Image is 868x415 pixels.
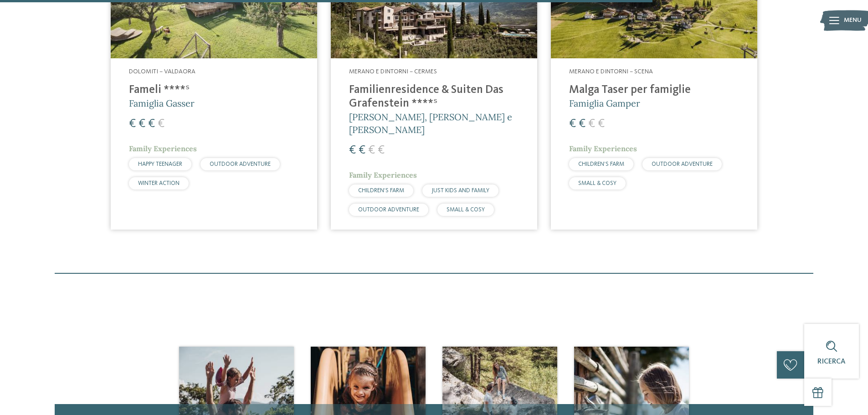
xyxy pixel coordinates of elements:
[358,207,419,213] span: OUTDOOR ADVENTURE
[447,207,485,213] span: SMALL & COSY
[368,144,375,156] span: €
[129,144,197,153] span: Family Experiences
[210,161,271,167] span: OUTDOOR ADVENTURE
[378,144,385,156] span: €
[652,161,713,167] span: OUTDOOR ADVENTURE
[569,144,637,153] span: Family Experiences
[359,144,365,156] span: €
[431,188,489,194] span: JUST KIDS AND FAMILY
[349,170,417,179] span: Family Experiences
[588,118,595,130] span: €
[129,97,195,109] span: Famiglia Gasser
[349,144,356,156] span: €
[148,118,155,130] span: €
[349,83,519,111] h4: Familienresidence & Suiten Das Grafenstein ****ˢ
[349,68,437,75] span: Merano e dintorni – Cermes
[358,188,404,194] span: CHILDREN’S FARM
[138,161,182,167] span: HAPPY TEENAGER
[579,118,586,130] span: €
[569,118,576,130] span: €
[158,118,164,130] span: €
[569,68,653,75] span: Merano e dintorni – Scena
[138,180,180,186] span: WINTER ACTION
[598,118,605,130] span: €
[139,118,145,130] span: €
[129,68,195,75] span: Dolomiti – Valdaora
[349,111,512,135] span: [PERSON_NAME], [PERSON_NAME] e [PERSON_NAME]
[578,161,624,167] span: CHILDREN’S FARM
[817,358,846,365] span: Ricerca
[129,118,136,130] span: €
[569,83,739,97] h4: Malga Taser per famiglie
[569,97,640,109] span: Famiglia Gamper
[578,180,616,186] span: SMALL & COSY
